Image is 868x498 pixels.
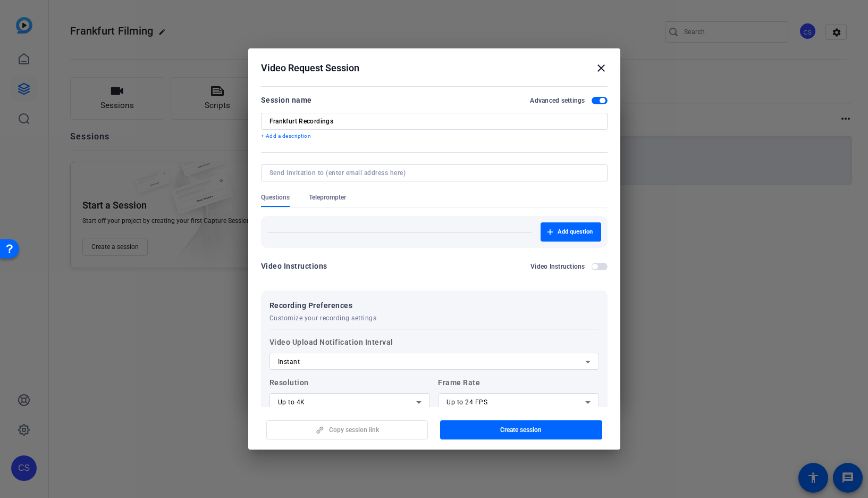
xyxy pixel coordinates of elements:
h2: Video Instructions [530,262,585,271]
button: Create session [440,420,602,439]
label: Video Upload Notification Interval [269,336,599,370]
input: Enter Session Name [269,117,599,126]
label: Frame Rate [438,376,599,410]
span: Create session [500,426,542,434]
span: Up to 24 FPS [446,399,487,406]
div: Video Request Session [261,62,608,74]
span: Teleprompter [309,193,346,202]
span: Up to 4K [278,399,305,406]
mat-icon: close [595,62,608,74]
span: Instant [278,358,300,366]
h2: Advanced settings [530,96,585,105]
button: Add question [541,222,601,242]
span: Questions [261,193,290,202]
span: Recording Preferences [269,299,377,312]
span: Customize your recording settings [269,314,377,322]
div: Video Instructions [261,260,327,272]
input: Send invitation to (enter email address here) [269,169,595,177]
span: Add question [558,228,593,236]
label: Resolution [269,376,431,410]
div: Session name [261,94,312,106]
p: + Add a description [261,132,608,140]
